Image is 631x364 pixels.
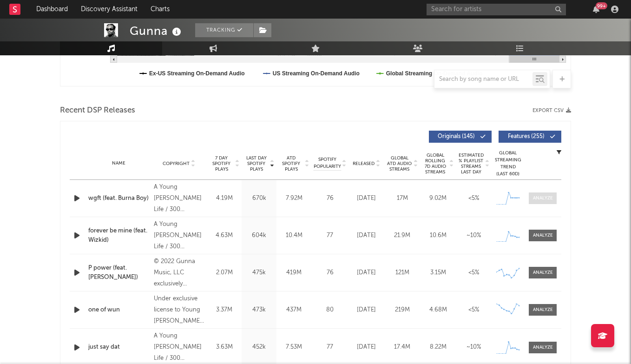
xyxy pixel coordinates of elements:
[387,194,418,203] div: 17M
[154,182,204,215] div: A Young [PERSON_NAME] Life / 300 Entertainment release., © 2025 Gunna Music, LLC exclusively lice...
[60,105,135,116] span: Recent DSP Releases
[532,108,571,113] button: Export CSV
[499,131,561,143] button: Features(255)
[593,6,599,13] button: 99+
[422,343,454,352] div: 8.22M
[458,268,489,278] div: <5%
[387,343,418,352] div: 17.4M
[244,231,274,240] div: 604k
[427,4,566,15] input: Search for artists
[351,194,382,203] div: [DATE]
[163,161,190,166] span: Copyright
[130,23,184,39] div: Gunna
[422,231,454,240] div: 10.6M
[244,343,274,352] div: 452k
[422,152,448,175] span: Global Rolling 7D Audio Streams
[154,293,204,327] div: Under exclusive license to Young [PERSON_NAME] Life Records/ 300 Entertainment Inc., © 2024 Gunna...
[209,268,239,278] div: 2.07M
[422,194,454,203] div: 9.02M
[351,343,382,352] div: [DATE]
[351,268,382,278] div: [DATE]
[422,305,454,315] div: 4.68M
[351,231,382,240] div: [DATE]
[279,194,309,203] div: 7.92M
[244,268,274,278] div: 475k
[209,343,239,352] div: 3.63M
[88,305,149,315] a: one of wun
[88,264,149,282] a: P power (feat. [PERSON_NAME])
[209,194,239,203] div: 4.19M
[314,156,341,170] span: Spotify Popularity
[314,231,346,240] div: 77
[279,155,303,172] span: ATD Spotify Plays
[422,268,454,278] div: 3.15M
[458,194,489,203] div: <5%
[458,152,484,175] span: Estimated % Playlist Streams Last Day
[494,150,522,178] div: Global Streaming Trend (Last 60D)
[279,231,309,240] div: 10.4M
[244,155,269,172] span: Last Day Spotify Plays
[154,331,204,364] div: A Young [PERSON_NAME] Life / 300 Entertainment release., © 2025 Gunna Music, LLC exclusively lice...
[387,268,418,278] div: 121M
[209,231,239,240] div: 4.63M
[458,305,489,315] div: <5%
[88,194,149,203] a: wgft (feat. Burna Boy)
[314,194,346,203] div: 76
[88,343,149,352] a: just say dat
[88,160,149,167] div: Name
[458,231,489,240] div: ~ 10 %
[154,219,204,252] div: A Young [PERSON_NAME] Life / 300 Entertainment release., © 2025 Gunna Music, LLC exclusively lice...
[353,161,375,166] span: Released
[387,231,418,240] div: 21.9M
[209,155,234,172] span: 7 Day Spotify Plays
[505,134,547,139] span: Features ( 255 )
[279,343,309,352] div: 7.53M
[314,268,346,278] div: 76
[88,226,149,245] a: forever be mine (feat. Wizkid)
[435,134,478,139] span: Originals ( 145 )
[279,268,309,278] div: 419M
[244,305,274,315] div: 473k
[596,2,607,9] div: 99 +
[195,23,253,37] button: Tracking
[387,155,412,172] span: Global ATD Audio Streams
[244,194,274,203] div: 670k
[154,256,204,290] div: © 2022 Gunna Music, LLC exclusively licensed to Young [PERSON_NAME] Life/300 Entertainment
[429,131,492,143] button: Originals(145)
[351,305,382,315] div: [DATE]
[314,305,346,315] div: 80
[314,343,346,352] div: 77
[209,305,239,315] div: 3.37M
[458,343,489,352] div: ~ 10 %
[387,305,418,315] div: 219M
[279,305,309,315] div: 437M
[434,76,532,83] input: Search by song name or URL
